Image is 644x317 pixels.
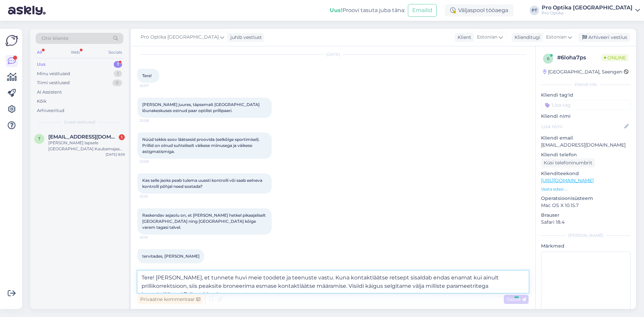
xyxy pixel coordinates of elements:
[541,232,631,239] div: [PERSON_NAME]
[142,178,263,189] span: Kas selle jaoks peab tulema uuesti kontrolli või saab eelneva kontrolli põhjal need soetada?
[601,54,629,61] span: Online
[37,61,46,68] div: Uus
[445,4,514,16] div: Väljaspool tööaega
[541,170,631,177] p: Klienditeekond
[557,54,601,62] div: # 6loha7ps
[142,73,152,78] span: Tere!
[541,113,631,120] p: Kliendi nimi
[408,4,437,17] button: Emailid
[541,219,631,226] p: Safari 18.4
[48,134,118,140] span: tuiskjarmo@gmail.com
[36,48,43,57] div: All
[541,212,631,219] p: Brauser
[541,135,631,142] p: Kliendi email
[107,48,123,57] div: Socials
[119,134,125,140] div: 1
[37,107,64,114] div: Arhiveeritud
[541,195,631,202] p: Operatsioonisüsteem
[541,243,631,250] p: Märkmed
[64,119,95,125] span: Uued vestlused
[114,70,122,77] div: 1
[541,92,631,99] p: Kliendi tag'id
[541,123,623,130] input: Lisa nimi
[5,34,18,47] img: Askly Logo
[142,137,261,154] span: Nüüd tekkis soov läätsesid proovida (eelkõige sportimisel). Prillid on olnud suhteliselt väikese ...
[543,68,622,75] div: [GEOGRAPHIC_DATA], Seengen
[38,136,41,141] span: t
[69,48,81,57] div: Web
[547,56,549,61] span: 6
[541,158,595,167] div: Küsi telefoninumbrit
[37,98,47,105] div: Kõik
[114,61,122,68] div: 1
[228,34,262,41] div: juhib vestlust
[140,235,165,240] span: 22:10
[542,5,633,10] div: Pro Optika [GEOGRAPHIC_DATA]
[42,35,68,42] span: Otsi kliente
[48,140,125,152] div: [PERSON_NAME] lapsele [GEOGRAPHIC_DATA] Kaubamajas silmaarsti aega kas [PERSON_NAME] 10:30 on ka ...
[541,142,631,149] p: [EMAIL_ADDRESS][DOMAIN_NAME]
[530,6,539,15] div: PT
[541,100,631,110] input: Lisa tag
[542,10,633,16] div: Pro Optika
[140,264,165,269] span: 22:16
[142,254,200,259] span: tervitades, [PERSON_NAME]
[542,5,640,16] a: Pro Optika [GEOGRAPHIC_DATA]Pro Optika
[477,34,497,41] span: Estonian
[541,186,631,192] p: Vaata edasi ...
[37,70,70,77] div: Minu vestlused
[37,89,62,96] div: AI Assistent
[140,118,165,123] span: 22:08
[141,34,219,41] span: Pro Optika [GEOGRAPHIC_DATA]
[112,80,122,86] div: 0
[512,34,540,41] div: Klienditugi
[140,159,165,164] span: 22:09
[541,202,631,209] p: Mac OS X 10.15.7
[140,83,165,88] span: 22:07
[541,82,631,88] div: Kliendi info
[138,51,529,57] div: [DATE]
[541,177,594,183] a: [URL][DOMAIN_NAME]
[455,34,471,41] div: Klient
[142,102,261,113] span: [PERSON_NAME] juures, täpsemalt [GEOGRAPHIC_DATA] lõunakeskuses ostnud paar optilist prillipaari.
[546,34,567,41] span: Estonian
[578,33,630,42] div: Arhiveeri vestlus
[330,6,405,14] div: Proovi tasuta juba täna:
[106,152,125,157] div: [DATE] 8:59
[140,194,165,199] span: 22:10
[142,213,267,230] span: Raskendav asjaolu on, et [PERSON_NAME] hetkel pikaajaliselt [GEOGRAPHIC_DATA] ning [GEOGRAPHIC_DA...
[541,151,631,158] p: Kliendi telefon
[330,7,342,13] b: Uus!
[37,80,70,86] div: Tiimi vestlused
